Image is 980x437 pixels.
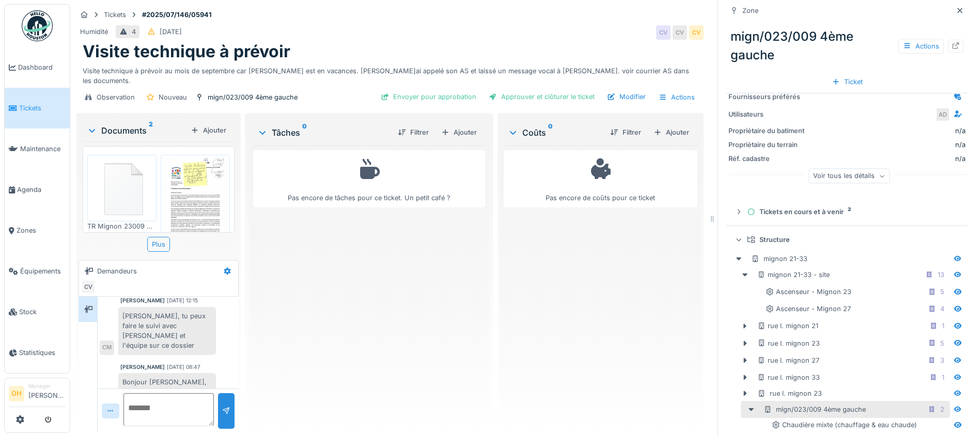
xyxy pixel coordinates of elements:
[654,90,699,105] div: Actions
[159,92,187,102] div: Nouveau
[940,338,944,348] div: 5
[485,90,599,104] div: Approuver et clôturer le ticket
[132,27,136,37] div: 4
[728,126,806,136] div: Propriétaire du batiment
[764,404,866,414] div: mign/023/009 4ème gauche
[938,270,944,280] div: 13
[100,341,114,355] div: CM
[120,297,165,304] div: [PERSON_NAME]
[940,304,944,314] div: 4
[942,321,944,331] div: 1
[808,169,890,184] div: Voir tous les détails
[757,355,819,365] div: rue l. mignon 27
[257,126,390,139] div: Tâches
[81,280,96,294] div: CV
[167,297,198,304] div: [DATE] 12:15
[757,373,820,382] div: rue l. mignon 33
[167,363,200,371] div: [DATE] 08:47
[936,107,950,122] div: AD
[942,373,944,382] div: 1
[5,292,70,332] a: Stock
[83,42,290,61] h1: Visite technique à prévoir
[940,287,944,297] div: 5
[606,125,645,139] div: Filtrer
[149,124,153,137] sup: 2
[940,404,944,414] div: 2
[20,144,66,154] span: Maintenance
[118,307,216,355] div: [PERSON_NAME], tu peux faire le suivi avec [PERSON_NAME] et l'équipe sur ce dossier
[163,157,227,248] img: hveft38olgef5bwytqqf1d3dgpcx
[104,10,126,20] div: Tickets
[22,10,53,41] img: Badge_color-CXgf-gQk.svg
[508,126,602,139] div: Coûts
[18,62,66,72] span: Dashboard
[689,25,704,40] div: CV
[728,92,806,102] div: Fournisseurs préférés
[97,266,137,276] div: Demandeurs
[87,124,186,137] div: Documents
[772,420,917,430] div: Chaudière mixte (chauffage & eau chaude)
[19,103,66,113] span: Tickets
[726,23,968,69] div: mign/023/009 4ème gauche
[898,39,944,54] div: Actions
[5,169,70,210] a: Agenda
[649,125,693,139] div: Ajouter
[548,126,553,139] sup: 0
[5,88,70,128] a: Tickets
[118,373,216,421] div: Bonjour [PERSON_NAME], j'ai discuté avec [PERSON_NAME], il relance la discussion avec le social.
[437,125,481,139] div: Ajouter
[20,266,66,276] span: Équipements
[730,230,963,249] summary: Structure
[260,155,478,203] div: Pas encore de tâches pour ce ticket. Un petit café ?
[5,47,70,88] a: Dashboard
[757,389,822,398] div: rue l. mignon 23
[673,25,687,40] div: CV
[728,140,806,150] div: Propriétaire du terrain
[302,126,307,139] sup: 0
[19,307,66,317] span: Stock
[147,237,170,252] div: Plus
[510,155,691,203] div: Pas encore de coûts pour ce ticket
[377,90,480,104] div: Envoyer pour approbation
[757,270,830,280] div: mignon 21-33 - site
[90,157,154,219] img: 84750757-fdcc6f00-afbb-11ea-908a-1074b026b06b.png
[810,140,966,150] div: n/a
[5,332,70,373] a: Statistiques
[940,355,944,365] div: 3
[80,27,108,37] div: Humidité
[828,75,867,89] div: Ticket
[728,154,806,164] div: Réf. cadastre
[810,154,966,164] div: n/a
[120,363,165,371] div: [PERSON_NAME]
[17,225,66,235] span: Zones
[17,185,66,195] span: Agenda
[728,109,806,119] div: Utilisateurs
[19,348,66,358] span: Statistiques
[28,382,66,404] li: [PERSON_NAME]
[9,382,66,407] a: OH Manager[PERSON_NAME]
[742,6,758,15] div: Zone
[757,338,820,348] div: rue l. mignon 23
[766,287,851,297] div: Ascenseur - Mignon 23
[5,210,70,251] a: Zones
[138,10,216,20] strong: #2025/07/146/05941
[747,207,955,217] div: Tickets en cours et à venir
[603,90,650,104] div: Modifier
[766,304,851,314] div: Ascenseur - Mignon 27
[208,92,298,102] div: mign/023/009 4ème gauche
[656,25,671,40] div: CV
[747,235,955,245] div: Structure
[5,251,70,292] a: Équipements
[160,27,182,37] div: [DATE]
[394,125,433,139] div: Filtrer
[9,386,24,401] li: OH
[87,221,157,231] div: TR Mignon 23009 TR FSH - DEMIRCI - demande de mutation.msg
[5,128,70,169] a: Maintenance
[751,254,807,264] div: mignon 21-33
[730,202,963,221] summary: Tickets en cours et à venir2
[28,382,66,390] div: Manager
[757,321,818,331] div: rue l. mignon 21
[955,126,966,136] div: n/a
[97,92,135,102] div: Observation
[83,62,697,86] div: Visite technique à prévoir au mois de septembre car [PERSON_NAME] est en vacances. [PERSON_NAME]a...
